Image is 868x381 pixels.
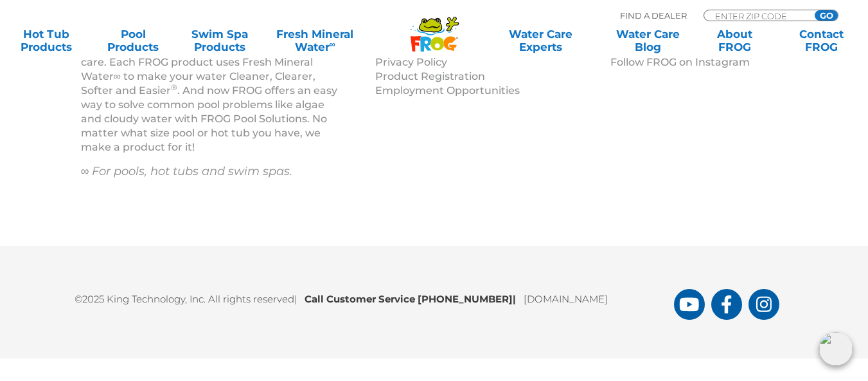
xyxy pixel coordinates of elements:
sup: ® [171,82,177,92]
span: | [513,293,516,305]
sup: ∞ [330,39,335,49]
a: AboutFROG [701,28,768,53]
a: FROG Products You Tube Page [674,289,705,320]
a: ContactFROG [788,28,855,53]
a: Privacy Policy [375,56,447,68]
a: [DOMAIN_NAME] [524,293,608,305]
a: Water CareBlog [614,28,682,53]
em: ∞ For pools, hot tubs and swim spas. [81,164,293,178]
a: FROG Products Instagram Page [748,289,779,320]
img: openIcon [819,332,853,366]
span: | [294,293,297,305]
a: Fresh MineralWater∞ [273,28,357,53]
b: Call Customer Service [PHONE_NUMBER] [305,293,524,305]
input: Zip Code Form [714,10,801,21]
a: Hot TubProducts [13,28,80,53]
a: Employment Opportunities [375,84,520,97]
a: Product Registration [375,70,485,82]
p: ©2025 King Technology, Inc. All rights reserved [75,284,674,307]
a: Swim SpaProducts [186,28,254,53]
p: Find A Dealer [620,10,687,21]
a: FROG Products Facebook Page [711,289,742,320]
a: PoolProducts [100,28,167,53]
input: GO [815,10,838,21]
a: Water CareExperts [486,28,595,53]
a: Follow FROG on Instagram [610,56,750,68]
